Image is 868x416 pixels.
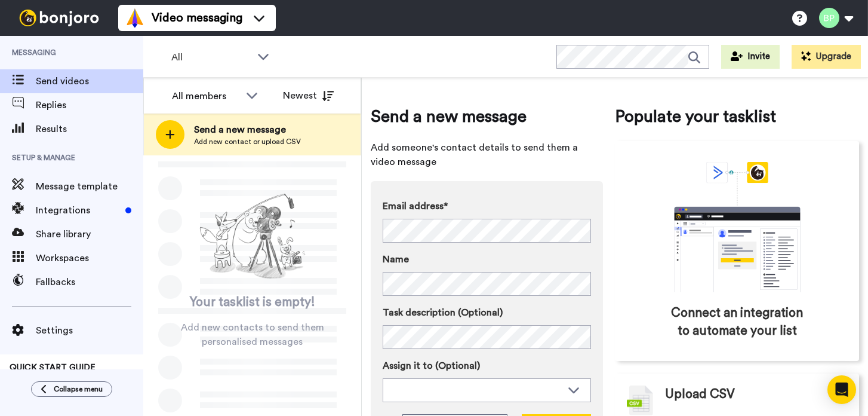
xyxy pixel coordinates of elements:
[648,162,827,292] div: animation
[194,137,301,146] span: Add new contact or upload CSV
[721,45,780,69] button: Invite
[615,105,859,129] span: Populate your tasklist
[383,359,591,373] label: Assign it to (Optional)
[152,10,242,26] span: Video messaging
[125,8,144,27] img: vm-color.svg
[194,123,301,137] span: Send a new message
[54,384,103,394] span: Collapse menu
[665,386,735,403] span: Upload CSV
[371,105,603,129] span: Send a new message
[10,363,96,372] span: QUICK START GUIDE
[190,293,315,311] span: Your tasklist is empty!
[827,375,856,404] div: Open Intercom Messenger
[274,84,343,108] button: Newest
[172,89,240,103] div: All members
[383,305,591,320] label: Task description (Optional)
[36,74,143,88] span: Send videos
[36,323,143,338] span: Settings
[193,189,312,285] img: ready-set-action.png
[36,275,143,289] span: Fallbacks
[383,199,591,213] label: Email address*
[36,203,121,218] span: Integrations
[161,320,343,349] span: Add new contacts to send them personalised messages
[36,251,143,265] span: Workspaces
[792,45,861,69] button: Upgrade
[171,50,251,65] span: All
[36,122,143,136] span: Results
[14,10,104,26] img: bj-logo-header-white.svg
[36,98,143,112] span: Replies
[36,227,143,241] span: Share library
[627,386,653,415] img: csv-grey.png
[36,179,143,194] span: Message template
[383,252,409,267] span: Name
[666,304,808,340] span: Connect an integration to automate your list
[31,381,112,397] button: Collapse menu
[371,140,603,169] span: Add someone's contact details to send them a video message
